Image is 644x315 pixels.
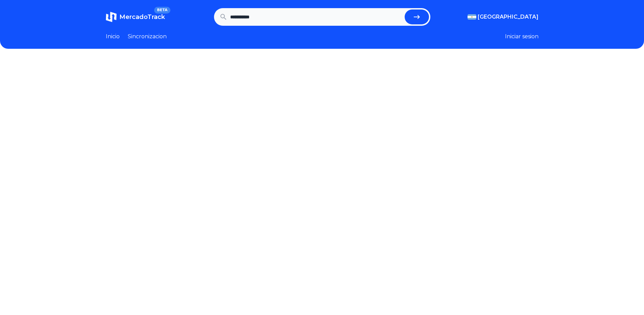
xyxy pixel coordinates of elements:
[154,7,170,14] span: BETA
[478,13,539,21] span: [GEOGRAPHIC_DATA]
[106,12,117,22] img: MercadoTrack
[119,13,165,21] span: MercadoTrack
[128,33,167,41] a: Sincronizacion
[106,12,165,22] a: MercadoTrackBETA
[468,14,476,20] img: Argentina
[468,13,539,21] button: [GEOGRAPHIC_DATA]
[505,33,539,41] button: Iniciar sesion
[106,33,120,41] a: Inicio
